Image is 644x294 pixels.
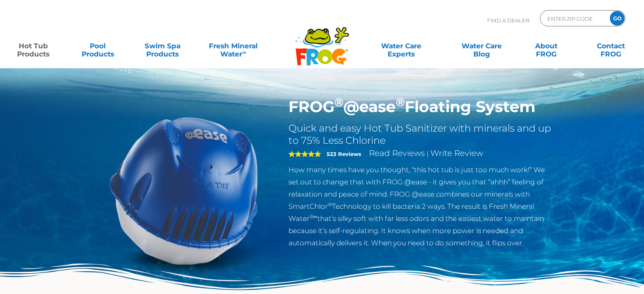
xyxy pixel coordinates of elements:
a: Hot TubProducts [8,38,59,54]
sup: ®∞ [310,214,317,220]
h1: FROG @ease Floating System [288,97,554,116]
p: Find A Dealer [487,10,529,30]
sup: ® [334,95,343,109]
img: Frog Products Logo [291,16,353,66]
a: Water CareBlog [457,38,507,54]
a: Water CareExperts [360,38,442,54]
a: Read Reviews [369,148,425,158]
a: ContactFROG [585,38,636,54]
span: | [427,150,429,158]
sup: ® [328,201,332,208]
a: Swim SpaProducts [137,38,188,54]
sup: ® [396,95,405,109]
img: hot-tub-product-atease-system.png [91,97,277,283]
sup: ∞ [242,49,246,55]
strong: 523 Reviews [327,151,361,157]
a: AboutFROG [521,38,571,54]
a: Write Review [430,148,483,158]
p: How many times have you thought, “this hot tub is just too much work!” We set out to change that ... [288,164,554,249]
h2: Quick and easy Hot Tub Sanitizer with minerals and up to 75% Less Chlorine [288,122,554,147]
input: GO [610,11,624,26]
span: 5 [288,151,321,157]
a: Fresh MineralWater∞ [202,38,265,54]
a: PoolProducts [73,38,123,54]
